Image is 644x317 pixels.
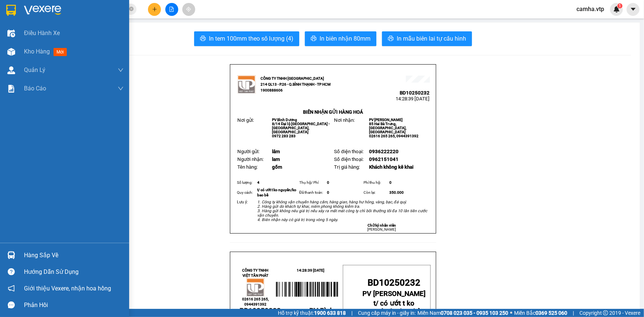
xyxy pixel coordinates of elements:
[272,118,297,122] span: PV Bình Dương
[118,67,124,73] span: down
[441,310,508,316] strong: 0708 023 035 - 0935 103 250
[7,251,15,259] img: warehouse-icon
[257,180,259,185] span: 4
[209,34,293,43] span: In tem 100mm theo số lượng (4)
[358,309,416,317] span: Cung cấp máy in - giấy in:
[603,310,608,316] span: copyright
[194,31,299,46] button: printerIn tem 100mm theo số lượng (4)
[25,44,86,50] strong: BIÊN NHẬN GỬI HÀNG HOÁ
[334,156,363,162] span: Số điện thoại:
[617,3,623,8] sup: 1
[54,48,67,56] span: mới
[7,51,15,62] span: Nơi gửi:
[240,307,281,315] span: BD10250232
[237,117,254,123] span: Nơi gửi:
[298,179,326,186] td: Thụ hộ/ Phí
[236,179,256,186] td: Số lượng:
[334,164,360,170] span: Trị giá hàng:
[369,122,406,134] span: 85 Hai Bà Trưng, [GEOGRAPHIC_DATA], [GEOGRAPHIC_DATA]
[303,109,363,115] strong: BIÊN NHẬN GỬI HÀNG HOÁ
[573,309,574,317] span: |
[8,285,15,292] span: notification
[389,190,404,194] span: 350.000
[272,122,330,134] span: 8/14 Đại lộ [GEOGRAPHIC_DATA] - [GEOGRAPHIC_DATA], [GEOGRAPHIC_DATA]
[6,5,16,16] img: logo-vxr
[369,156,399,162] span: 0962151041
[369,134,419,138] span: 02616 265 265, 0944391392
[182,3,195,16] button: aim
[129,6,134,13] span: close-circle
[362,186,388,199] td: Còn lại:
[630,6,637,13] span: caret-down
[24,266,124,278] div: Hướng dẫn sử dụng
[368,223,396,227] strong: Chữ ký nhân viên
[389,180,392,185] span: 0
[278,309,346,317] span: Hỗ trợ kỹ thuật:
[261,76,331,92] strong: CÔNG TY TNHH [GEOGRAPHIC_DATA] 214 QL13 - P.26 - Q.BÌNH THẠNH - TP HCM 1900888606
[311,35,317,42] span: printer
[24,284,111,293] span: Giới thiệu Vexere, nhận hoa hồng
[7,30,15,37] img: warehouse-icon
[129,7,134,11] span: close-circle
[7,48,15,56] img: warehouse-icon
[257,188,296,197] span: t/ có ướt t ko nguyên/ko bao bể
[24,300,124,311] div: Phản hồi
[613,6,620,13] img: icon-new-feature
[246,278,265,297] img: logo
[298,186,326,199] td: Đã thanh toán:
[7,66,15,74] img: warehouse-icon
[24,28,60,38] span: Điều hành xe
[237,164,258,170] span: Tên hàng:
[257,200,427,222] em: 1. Công ty không vận chuyển hàng cấm, hàng gian, hàng hư hỏng, vàng, bạc, đá quý. 2. Hàng gửi do ...
[514,309,567,317] span: Miền Bắc
[165,3,178,16] button: file-add
[200,35,206,42] span: printer
[169,7,174,12] span: file-add
[272,164,282,170] span: gốm
[334,149,363,154] span: Số điện thoại:
[397,34,466,43] span: In mẫu biên lai tự cấu hình
[74,52,92,56] span: PV Đắk Mil
[237,149,259,154] span: Người gửi:
[148,3,161,16] button: plus
[237,200,248,204] span: Lưu ý:
[327,190,329,194] span: 0
[24,250,124,261] div: Hàng sắp về
[152,7,157,12] span: plus
[366,299,421,316] span: t/ có ướt t ko nguyên/ko bao bể
[305,31,376,46] button: printerIn biên nhận 80mm
[242,297,269,306] span: 02616 265 265, 0944391392
[334,117,355,123] span: Nơi nhận:
[8,268,15,275] span: question-circle
[417,309,508,317] span: Miền Nam
[368,278,421,288] span: BD10250232
[74,28,104,33] span: BD10250231
[535,310,567,316] strong: 0369 525 060
[627,3,640,16] button: caret-down
[396,96,430,101] span: 14:28:39 [DATE]
[272,149,280,154] span: lâm
[571,4,610,14] span: camha.vtp
[24,48,50,55] span: Kho hàng
[8,302,15,309] span: message
[297,268,325,272] span: 14:28:39 [DATE]
[272,156,280,162] span: lam
[400,90,430,96] span: BD10250232
[382,31,472,46] button: printerIn mẫu biên lai tự cấu hình
[327,180,329,185] span: 0
[236,186,256,199] td: Quy cách:
[237,156,264,162] span: Người nhận:
[24,65,45,75] span: Quản Lý
[388,35,394,42] span: printer
[363,290,426,298] span: PV [PERSON_NAME]
[369,164,413,170] span: Khách không kê khai
[118,86,124,92] span: down
[369,149,399,154] span: 0936222220
[7,17,17,35] img: logo
[362,179,388,186] td: Phí thu hộ:
[242,268,268,278] strong: CÔNG TY TNHH VIỆT TÂN PHÁT
[367,227,396,231] span: [PERSON_NAME]
[7,85,15,93] img: solution-icon
[314,310,346,316] strong: 1900 633 818
[272,134,296,138] span: 0972 283 283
